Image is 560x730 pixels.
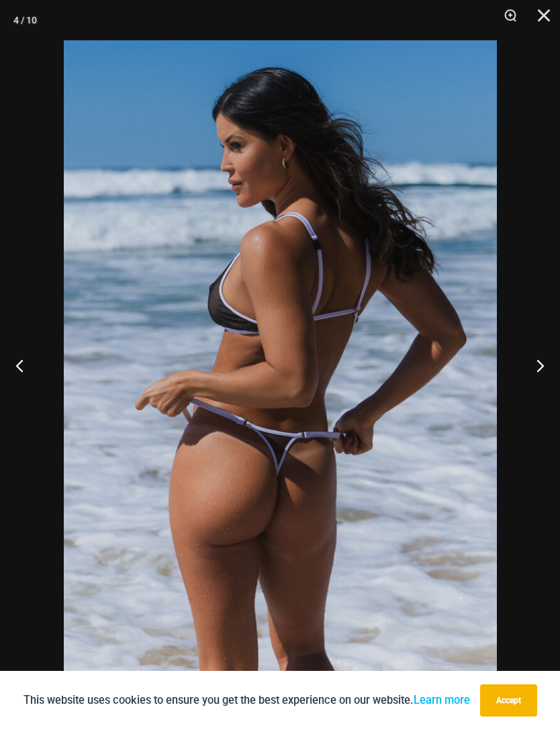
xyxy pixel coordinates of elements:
img: Tradewinds Ink and Ivory 384 Halter 469 Thong 07 [64,40,497,690]
p: This website uses cookies to ensure you get the best experience on our website. [24,691,470,709]
button: Accept [480,684,537,717]
div: 4 / 10 [13,10,37,30]
a: Learn more [414,694,470,706]
button: Next [510,332,560,399]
